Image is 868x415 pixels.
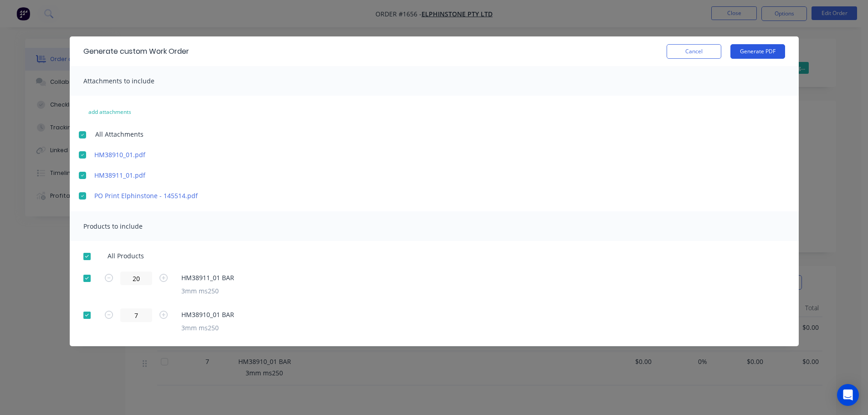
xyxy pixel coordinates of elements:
[94,170,254,180] a: HM38911_01.pdf
[667,44,721,59] button: Cancel
[181,286,234,296] div: 3mm ms250
[730,44,785,59] button: Generate PDF
[181,310,234,319] span: HM38910_01 BAR
[83,77,154,85] span: Attachments to include
[83,222,143,231] span: Products to include
[181,323,234,333] div: 3mm ms250
[108,251,150,261] span: All Products
[837,384,859,406] div: Open Intercom Messenger
[94,150,254,159] a: HM38910_01.pdf
[79,105,141,119] button: add attachments
[181,273,234,282] span: HM38911_01 BAR
[83,46,189,57] div: Generate custom Work Order
[95,129,144,139] span: All Attachments
[94,191,254,200] a: PO Print Elphinstone - 145514.pdf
